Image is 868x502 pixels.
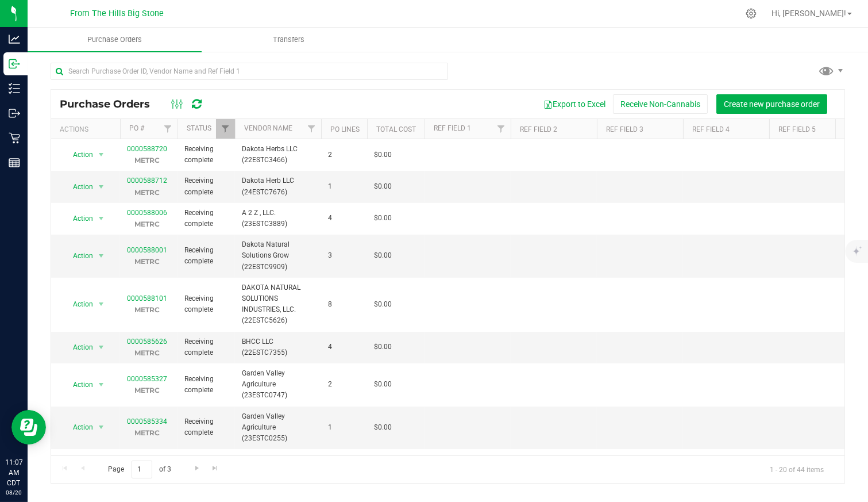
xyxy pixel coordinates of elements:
span: 8 [328,299,360,310]
span: Dakota Natural Solutions Grow (22ESTC9909) [242,239,314,273]
p: METRC [127,347,167,358]
a: Filter [492,119,511,139]
p: METRC [127,256,167,267]
span: Garden Valley Agriculture (23ESTC0255) [242,454,314,487]
p: METRC [127,155,167,166]
span: $0.00 [374,422,392,433]
span: Receiving complete [184,336,228,358]
span: select [94,248,109,264]
p: 08/20 [5,488,22,497]
span: Action [63,296,94,312]
span: Action [63,179,94,195]
p: 11:07 AM CDT [5,457,22,488]
a: 0000588712 [127,177,167,185]
inline-svg: Outbound [9,108,20,119]
span: Action [63,419,94,435]
span: Receiving complete [184,293,228,315]
a: Ref Field 2 [520,125,557,133]
p: METRC [127,219,167,229]
span: select [94,210,109,227]
span: Action [63,147,94,163]
span: Hi, [PERSON_NAME]! [771,9,846,18]
span: Action [63,210,94,227]
div: Manage settings [744,8,758,19]
button: Export to Excel [536,94,613,114]
a: Go to the next page [188,461,205,476]
span: Purchase Orders [60,98,161,110]
span: Action [63,248,94,264]
a: Go to the last page [207,461,223,476]
span: Purchase Orders [72,35,157,45]
span: Transfers [257,35,320,45]
span: Action [63,339,94,355]
span: $0.00 [374,342,392,352]
a: 0000585626 [127,338,167,346]
span: 1 [328,422,360,433]
a: Purchase Orders [28,28,202,52]
a: Vendor Name [244,124,292,132]
span: $0.00 [374,379,392,390]
a: PO # [129,124,144,132]
span: Dakota Herb LLC (24ESTC7676) [242,175,314,197]
span: Garden Valley Agriculture (23ESTC0747) [242,368,314,401]
a: Filter [302,119,321,139]
a: 0000588720 [127,145,167,153]
span: From The Hills Big Stone [71,9,164,18]
a: 0000585327 [127,375,167,383]
span: 1 - 20 of 44 items [761,461,833,478]
span: select [94,419,109,435]
a: Ref Field 4 [692,125,730,133]
span: Receiving complete [184,175,228,197]
span: DAKOTA NATURAL SOLUTIONS INDUSTRIES, LLC. (22ESTC5626) [242,282,314,327]
a: Ref Field 5 [778,125,816,133]
span: Receiving complete [184,208,228,229]
span: select [94,296,109,312]
p: METRC [127,385,167,396]
button: Create new purchase order [716,94,827,114]
span: $0.00 [374,150,392,160]
inline-svg: Analytics [9,33,20,45]
a: Ref Field 1 [434,124,471,132]
span: Create new purchase order [724,99,820,109]
inline-svg: Reports [9,157,20,168]
iframe: Resource center [11,410,46,444]
a: Transfers [202,28,376,52]
span: $0.00 [374,181,392,192]
span: 2 [328,150,360,160]
span: select [94,179,109,195]
a: Filter [159,119,178,139]
span: Page of 3 [98,461,181,478]
input: Search Purchase Order ID, Vendor Name and Ref Field 1 [51,63,448,80]
p: METRC [127,427,167,438]
span: $0.00 [374,299,392,310]
span: $0.00 [374,213,392,224]
span: 4 [328,342,360,352]
span: $0.00 [374,250,392,261]
a: 0000585334 [127,417,167,426]
span: Dakota Herbs LLC (22ESTC3466) [242,144,314,166]
span: Receiving complete [184,144,228,166]
a: Ref Field 3 [606,125,643,133]
p: METRC [127,187,167,198]
span: 2 [328,379,360,390]
inline-svg: Inventory [9,83,20,94]
span: 4 [328,213,360,224]
inline-svg: Inbound [9,58,20,70]
div: Actions [60,125,115,133]
input: 1 [132,461,152,478]
a: 0000588006 [127,209,167,217]
span: Action [63,377,94,393]
span: 3 [328,250,360,261]
span: select [94,147,109,163]
a: Status [187,124,211,132]
a: Total Cost [376,125,416,133]
a: Filter [216,119,235,139]
span: Receiving complete [184,245,228,267]
span: Receiving complete [184,374,228,396]
span: 1 [328,181,360,192]
p: METRC [127,304,167,315]
span: BHCC LLC (22ESTC7355) [242,336,314,358]
span: Receiving complete [184,416,228,438]
a: PO Lines [330,125,360,133]
span: A 2 Z , LLC. (23ESTC3889) [242,208,314,229]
